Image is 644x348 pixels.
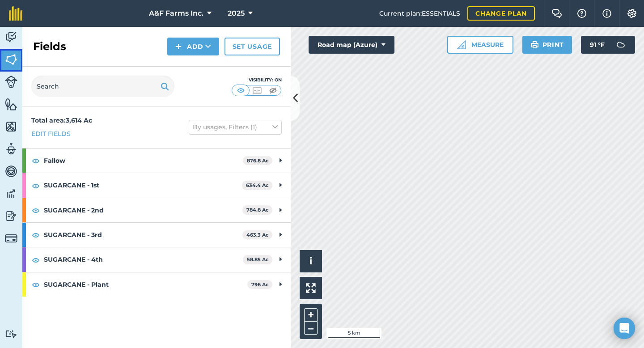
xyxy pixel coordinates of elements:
button: Measure [447,36,513,54]
span: i [309,255,312,267]
a: Change plan [467,6,535,21]
div: Fallow876.8 Ac [22,149,291,173]
button: – [304,322,318,335]
img: fieldmargin Logo [9,6,22,21]
img: svg+xml;base64,PHN2ZyB4bWxucz0iaHR0cDovL3d3dy53My5vcmcvMjAwMC9zdmciIHdpZHRoPSIxOCIgaGVpZ2h0PSIyNC... [32,279,40,290]
strong: 463.3 Ac [246,232,269,238]
button: Add [167,38,219,55]
img: svg+xml;base64,PHN2ZyB4bWxucz0iaHR0cDovL3d3dy53My5vcmcvMjAwMC9zdmciIHdpZHRoPSIxOSIgaGVpZ2h0PSIyNC... [530,39,539,50]
img: svg+xml;base64,PHN2ZyB4bWxucz0iaHR0cDovL3d3dy53My5vcmcvMjAwMC9zdmciIHdpZHRoPSI1NiIgaGVpZ2h0PSI2MC... [5,120,17,133]
img: A question mark icon [576,9,587,18]
strong: SUGARCANE - 4th [44,247,243,272]
img: svg+xml;base64,PD94bWwgdmVyc2lvbj0iMS4wIiBlbmNvZGluZz0idXRmLTgiPz4KPCEtLSBHZW5lcmF0b3I6IEFkb2JlIE... [5,142,17,156]
strong: 796 Ac [251,281,269,288]
strong: Total area : 3,614 Ac [31,116,92,124]
strong: SUGARCANE - 3rd [44,223,242,247]
strong: Fallow [44,149,243,173]
img: svg+xml;base64,PHN2ZyB4bWxucz0iaHR0cDovL3d3dy53My5vcmcvMjAwMC9zdmciIHdpZHRoPSI1NiIgaGVpZ2h0PSI2MC... [5,53,17,66]
div: SUGARCANE - 3rd463.3 Ac [22,223,291,247]
span: 2025 [228,8,245,19]
img: svg+xml;base64,PHN2ZyB4bWxucz0iaHR0cDovL3d3dy53My5vcmcvMjAwMC9zdmciIHdpZHRoPSIxOCIgaGVpZ2h0PSIyNC... [32,255,40,265]
span: 91 ° F [590,36,605,54]
img: svg+xml;base64,PHN2ZyB4bWxucz0iaHR0cDovL3d3dy53My5vcmcvMjAwMC9zdmciIHdpZHRoPSIxOCIgaGVpZ2h0PSIyNC... [32,229,40,240]
strong: SUGARCANE - Plant [44,272,247,297]
a: Set usage [225,38,280,55]
img: Two speech bubbles overlapping with the left bubble in the forefront [551,9,562,18]
span: Current plan : ESSENTIALS [379,8,460,18]
img: svg+xml;base64,PD94bWwgdmVyc2lvbj0iMS4wIiBlbmNvZGluZz0idXRmLTgiPz4KPCEtLSBHZW5lcmF0b3I6IEFkb2JlIE... [5,187,17,200]
button: + [304,308,318,322]
img: svg+xml;base64,PHN2ZyB4bWxucz0iaHR0cDovL3d3dy53My5vcmcvMjAwMC9zdmciIHdpZHRoPSI1MCIgaGVpZ2h0PSI0MC... [267,86,279,95]
img: Four arrows, one pointing top left, one top right, one bottom right and the last bottom left [306,283,316,293]
div: SUGARCANE - 1st634.4 Ac [22,173,291,197]
strong: 58.85 Ac [247,256,269,263]
button: Print [522,36,572,54]
img: svg+xml;base64,PD94bWwgdmVyc2lvbj0iMS4wIiBlbmNvZGluZz0idXRmLTgiPz4KPCEtLSBHZW5lcmF0b3I6IEFkb2JlIE... [5,330,17,338]
img: svg+xml;base64,PD94bWwgdmVyc2lvbj0iMS4wIiBlbmNvZGluZz0idXRmLTgiPz4KPCEtLSBHZW5lcmF0b3I6IEFkb2JlIE... [5,165,17,178]
div: SUGARCANE - 4th58.85 Ac [22,247,291,272]
img: svg+xml;base64,PHN2ZyB4bWxucz0iaHR0cDovL3d3dy53My5vcmcvMjAwMC9zdmciIHdpZHRoPSIxOCIgaGVpZ2h0PSIyNC... [32,205,40,216]
button: i [300,250,322,272]
img: svg+xml;base64,PHN2ZyB4bWxucz0iaHR0cDovL3d3dy53My5vcmcvMjAwMC9zdmciIHdpZHRoPSIxOCIgaGVpZ2h0PSIyNC... [32,180,40,191]
strong: SUGARCANE - 2nd [44,198,242,222]
img: svg+xml;base64,PHN2ZyB4bWxucz0iaHR0cDovL3d3dy53My5vcmcvMjAwMC9zdmciIHdpZHRoPSIxOSIgaGVpZ2h0PSIyNC... [161,81,169,92]
img: svg+xml;base64,PHN2ZyB4bWxucz0iaHR0cDovL3d3dy53My5vcmcvMjAwMC9zdmciIHdpZHRoPSI1MCIgaGVpZ2h0PSI0MC... [235,86,246,95]
div: Visibility: On [232,76,282,84]
img: svg+xml;base64,PD94bWwgdmVyc2lvbj0iMS4wIiBlbmNvZGluZz0idXRmLTgiPz4KPCEtLSBHZW5lcmF0b3I6IEFkb2JlIE... [5,209,17,223]
button: 91 °F [581,36,635,54]
img: Ruler icon [457,40,466,49]
input: Search [31,76,174,97]
img: svg+xml;base64,PD94bWwgdmVyc2lvbj0iMS4wIiBlbmNvZGluZz0idXRmLTgiPz4KPCEtLSBHZW5lcmF0b3I6IEFkb2JlIE... [5,232,17,245]
img: svg+xml;base64,PHN2ZyB4bWxucz0iaHR0cDovL3d3dy53My5vcmcvMjAwMC9zdmciIHdpZHRoPSIxNyIgaGVpZ2h0PSIxNy... [602,8,611,19]
img: svg+xml;base64,PD94bWwgdmVyc2lvbj0iMS4wIiBlbmNvZGluZz0idXRmLTgiPz4KPCEtLSBHZW5lcmF0b3I6IEFkb2JlIE... [612,36,630,54]
strong: 784.8 Ac [246,207,269,213]
img: svg+xml;base64,PD94bWwgdmVyc2lvbj0iMS4wIiBlbmNvZGluZz0idXRmLTgiPz4KPCEtLSBHZW5lcmF0b3I6IEFkb2JlIE... [5,30,17,44]
div: SUGARCANE - 2nd784.8 Ac [22,198,291,222]
img: svg+xml;base64,PHN2ZyB4bWxucz0iaHR0cDovL3d3dy53My5vcmcvMjAwMC9zdmciIHdpZHRoPSIxNCIgaGVpZ2h0PSIyNC... [175,41,182,52]
img: svg+xml;base64,PHN2ZyB4bWxucz0iaHR0cDovL3d3dy53My5vcmcvMjAwMC9zdmciIHdpZHRoPSI1MCIgaGVpZ2h0PSI0MC... [251,86,263,95]
button: Road map (Azure) [309,36,394,54]
img: svg+xml;base64,PD94bWwgdmVyc2lvbj0iMS4wIiBlbmNvZGluZz0idXRmLTgiPz4KPCEtLSBHZW5lcmF0b3I6IEFkb2JlIE... [5,76,17,88]
button: By usages, Filters (1) [189,120,282,134]
img: svg+xml;base64,PHN2ZyB4bWxucz0iaHR0cDovL3d3dy53My5vcmcvMjAwMC9zdmciIHdpZHRoPSI1NiIgaGVpZ2h0PSI2MC... [5,98,17,111]
strong: SUGARCANE - 1st [44,173,242,197]
img: svg+xml;base64,PHN2ZyB4bWxucz0iaHR0cDovL3d3dy53My5vcmcvMjAwMC9zdmciIHdpZHRoPSIxOCIgaGVpZ2h0PSIyNC... [32,155,40,166]
div: SUGARCANE - Plant796 Ac [22,272,291,297]
strong: 876.8 Ac [247,157,269,164]
span: A&F Farms Inc. [149,8,203,19]
div: Open Intercom Messenger [614,318,635,339]
h2: Fields [33,39,66,54]
strong: 634.4 Ac [246,182,269,188]
a: Edit fields [31,129,71,139]
img: A cog icon [627,9,637,18]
